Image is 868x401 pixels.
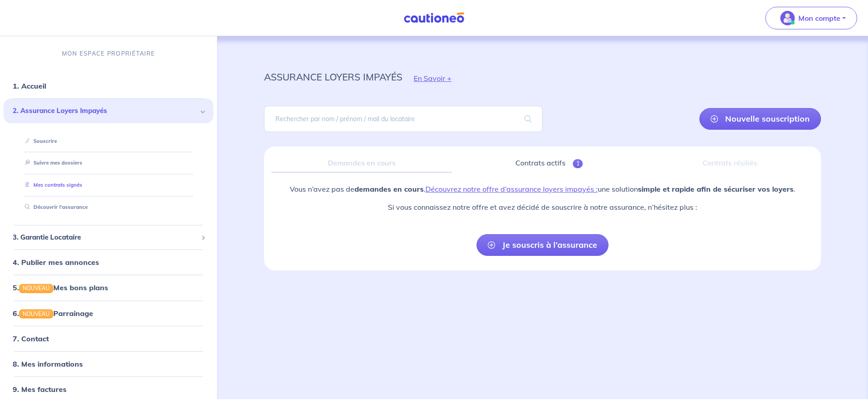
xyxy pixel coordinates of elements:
[400,12,468,24] img: Cautioneo
[264,106,542,132] input: Rechercher par nom / prénom / mail du locataire
[402,65,463,91] button: En Savoir +
[638,184,793,193] strong: simple et rapide afin de sécuriser vos loyers
[780,11,795,25] img: illu_account_valid_menu.svg
[4,253,213,271] div: 4. Publier mes annonces
[21,137,57,144] a: Souscrire
[4,354,213,373] div: 8. Mes informations
[13,334,49,343] a: 7. Contact
[699,108,821,130] a: Nouvelle souscription
[13,232,198,243] span: 3. Garantie Locataire
[4,99,213,123] div: 2. Assurance Loyers Impayés
[21,160,82,166] a: Suivre mes dossiers
[21,182,82,188] a: Mes contrats signés
[4,329,213,347] div: 7. Contact
[13,258,99,267] a: 4. Publier mes annonces
[21,204,88,210] a: Découvrir l'assurance
[425,184,598,193] a: Découvrez notre offre d’assurance loyers impayés :
[4,77,213,95] div: 1. Accueil
[14,133,203,148] div: Souscrire
[290,184,795,194] p: Vous n’avez pas de . une solution .
[13,106,198,116] span: 2. Assurance Loyers Impayés
[765,7,857,29] button: illu_account_valid_menu.svgMon compte
[14,156,203,170] div: Suivre mes dossiers
[573,159,583,168] span: 1
[13,308,93,317] a: 6.NOUVEAUParrainage
[13,81,46,90] a: 1. Accueil
[14,178,203,193] div: Mes contrats signés
[4,278,213,297] div: 5.NOUVEAUMes bons plans
[62,49,155,58] p: MON ESPACE PROPRIÉTAIRE
[13,384,66,393] a: 9. Mes factures
[4,380,213,398] div: 9. Mes factures
[4,229,213,246] div: 3. Garantie Locataire
[13,359,83,368] a: 8. Mes informations
[14,200,203,215] div: Découvrir l'assurance
[13,283,108,292] a: 5.NOUVEAUMes bons plans
[459,154,639,173] a: Contrats actifs1
[354,184,424,193] strong: demandes en cours
[264,69,402,85] p: assurance loyers impayés
[476,234,609,256] a: Je souscris à l’assurance
[514,106,542,132] span: search
[290,202,795,212] p: Si vous connaissez notre offre et avez décidé de souscrire à notre assurance, n’hésitez plus :
[4,304,213,322] div: 6.NOUVEAUParrainage
[798,13,840,24] p: Mon compte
